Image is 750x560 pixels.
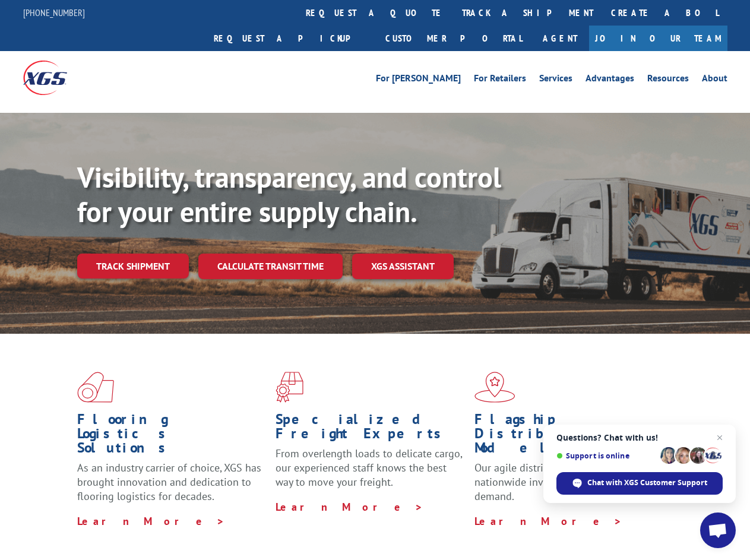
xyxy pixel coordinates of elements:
a: Calculate transit time [198,254,343,279]
img: xgs-icon-total-supply-chain-intelligence-red [77,372,114,403]
h1: Flooring Logistics Solutions [77,412,267,461]
a: Join Our Team [589,26,727,51]
h1: Specialized Freight Experts [276,412,465,447]
img: xgs-icon-flagship-distribution-model-red [474,372,515,403]
a: [PHONE_NUMBER] [23,7,85,18]
a: About [702,74,727,87]
span: Questions? Chat with us! [556,433,723,442]
div: Chat with XGS Customer Support [556,472,723,495]
a: Learn More > [276,500,423,514]
h1: Flagship Distribution Model [474,412,664,461]
p: From overlength loads to delicate cargo, our experienced staff knows the best way to move your fr... [276,447,465,499]
a: Learn More > [77,514,225,528]
span: Chat with XGS Customer Support [587,477,707,488]
a: Resources [647,74,689,87]
a: XGS ASSISTANT [352,254,454,279]
a: For Retailers [474,74,526,87]
a: Agent [531,26,589,51]
a: Request a pickup [205,26,376,51]
a: Track shipment [77,254,189,279]
div: Open chat [700,512,736,548]
img: xgs-icon-focused-on-flooring-red [276,372,303,403]
b: Visibility, transparency, and control for your entire supply chain. [77,159,501,230]
span: Our agile distribution network gives you nationwide inventory management on demand. [474,461,660,503]
a: Learn More > [474,514,622,528]
a: For [PERSON_NAME] [376,74,461,87]
a: Services [539,74,572,87]
span: Support is online [556,451,656,460]
a: Customer Portal [376,26,531,51]
span: Close chat [713,431,727,445]
span: As an industry carrier of choice, XGS has brought innovation and dedication to flooring logistics... [77,461,261,503]
a: Advantages [586,74,634,87]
